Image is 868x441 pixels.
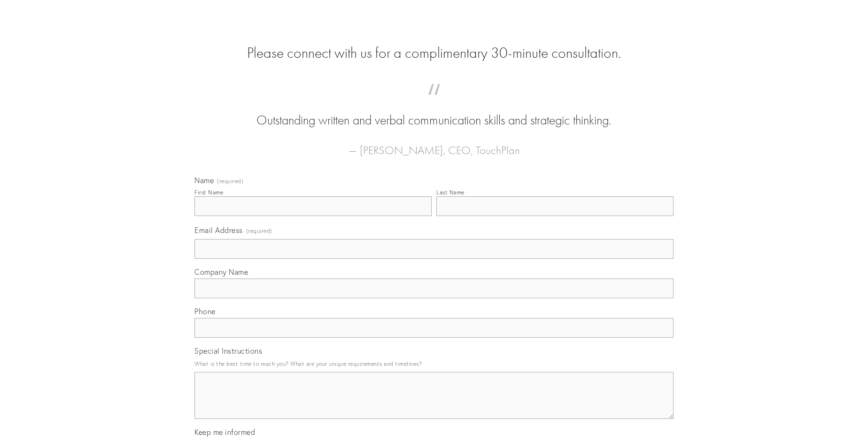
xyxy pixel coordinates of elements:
span: Name [194,176,214,185]
span: (required) [246,224,272,237]
div: Last Name [436,189,465,196]
h2: Please connect with us for a complimentary 30-minute consultation. [194,44,674,62]
blockquote: Outstanding written and verbal communication skills and strategic thinking. [209,93,659,130]
div: First Name [194,189,223,196]
span: Email Address [194,225,243,235]
figcaption: — [PERSON_NAME], CEO, TouchPlan [209,130,659,160]
span: Company Name [194,267,248,277]
span: Special Instructions [194,346,262,356]
span: Keep me informed [194,427,255,437]
span: “ [209,93,659,111]
p: What is the best time to reach you? What are your unique requirements and timelines? [194,357,674,370]
span: (required) [217,178,243,184]
span: Phone [194,307,216,316]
